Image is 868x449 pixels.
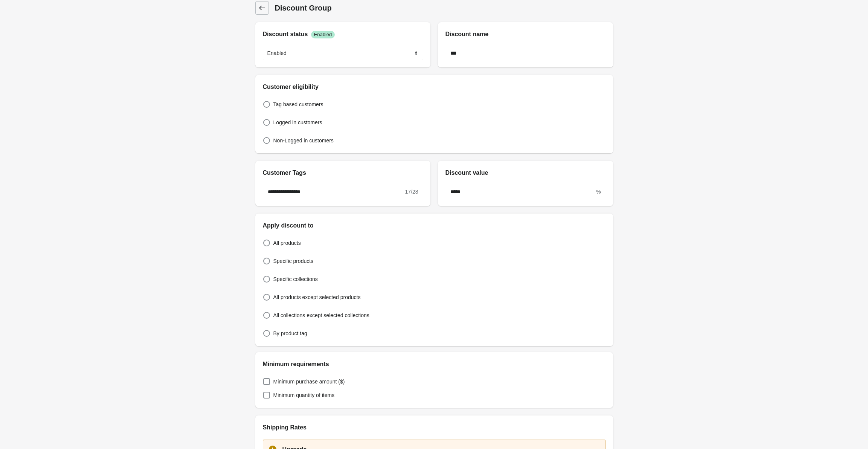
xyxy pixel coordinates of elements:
[596,187,601,196] div: %
[263,168,423,177] h2: Customer Tags
[445,168,606,177] h2: Discount value
[273,330,307,337] span: By product tag
[445,30,606,39] h2: Discount name
[273,257,314,265] span: Specific products
[275,3,613,13] h1: Discount Group
[273,137,334,144] span: Non-Logged in customers
[255,1,269,15] a: Discount Group
[263,221,606,230] h2: Apply discount to
[263,30,308,39] h2: Discount status
[273,391,335,399] span: Minimum quantity of items
[273,119,322,126] span: Logged in customers
[263,82,606,92] h2: Customer eligibility
[263,360,606,369] h2: Minimum requirements
[263,423,606,432] h2: Shipping Rates
[273,293,361,301] span: All products except selected products
[273,378,345,385] span: Minimum purchase amount ($)
[273,312,369,319] span: All collections except selected collections
[273,275,318,283] span: Specific collections
[273,239,301,247] span: All products
[273,101,323,108] span: Tag based customers
[314,32,332,38] span: Enabled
